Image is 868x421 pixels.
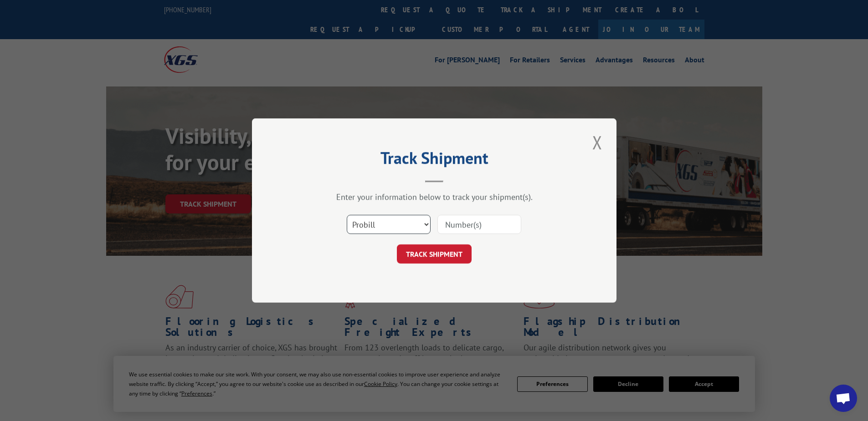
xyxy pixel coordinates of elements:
[298,192,571,202] div: Enter your information below to track your shipment(s).
[397,244,472,264] button: TRACK SHIPMENT
[437,215,521,234] input: Number(s)
[298,152,571,169] h2: Track Shipment
[590,130,605,155] button: Close modal
[830,385,857,412] a: Open chat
